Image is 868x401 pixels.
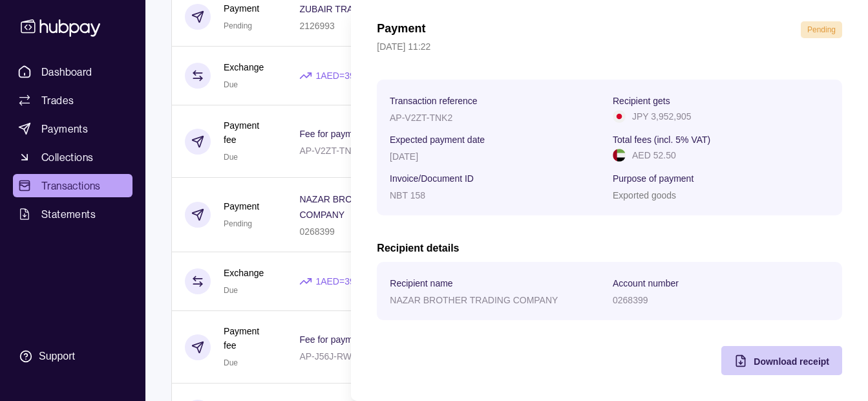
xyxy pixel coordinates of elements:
[721,346,842,375] button: Download receipt
[390,190,425,200] p: NBT 158
[390,173,474,184] p: Invoice/Document ID
[613,295,648,305] p: 0268399
[613,96,670,106] p: Recipient gets
[390,113,452,123] p: AP-V2ZT-TNK2
[632,109,692,124] p: JPY 3,952,905
[390,295,558,305] p: NAZAR BROTHER TRADING COMPANY
[377,39,842,54] p: [DATE] 11:22
[613,110,626,123] img: jp
[390,135,485,145] p: Expected payment date
[377,241,842,255] h2: Recipient details
[613,190,676,200] p: Exported goods
[390,151,418,162] p: [DATE]
[632,148,676,162] p: AED 52.50
[613,135,710,145] p: Total fees (incl. 5% VAT)
[754,356,829,367] span: Download receipt
[613,278,679,288] p: Account number
[613,173,693,184] p: Purpose of payment
[390,96,478,106] p: Transaction reference
[613,149,626,162] img: ae
[807,25,836,34] span: Pending
[377,21,425,38] h1: Payment
[390,278,452,288] p: Recipient name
